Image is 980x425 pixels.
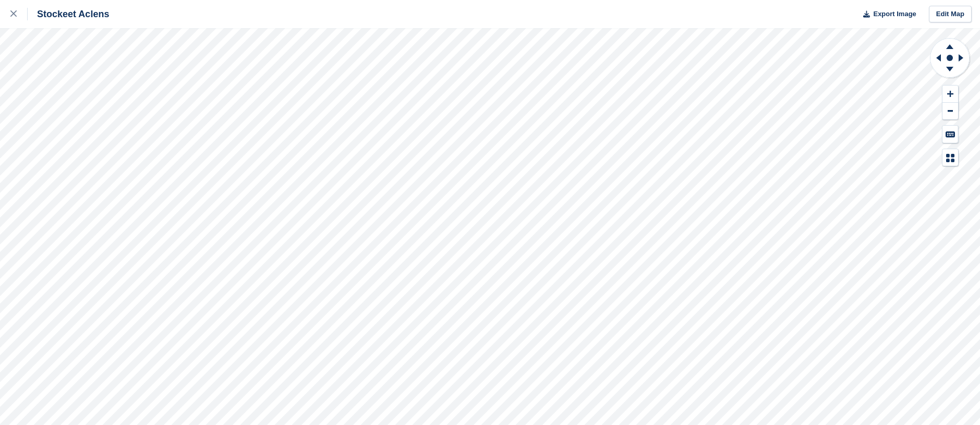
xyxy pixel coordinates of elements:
[873,9,916,19] span: Export Image
[942,103,958,120] button: Zoom Out
[929,6,972,23] a: Edit Map
[857,6,916,23] button: Export Image
[942,126,958,143] button: Keyboard Shortcuts
[28,8,109,20] div: Stockeet Aclens
[942,149,958,166] button: Map Legend
[942,86,958,103] button: Zoom In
